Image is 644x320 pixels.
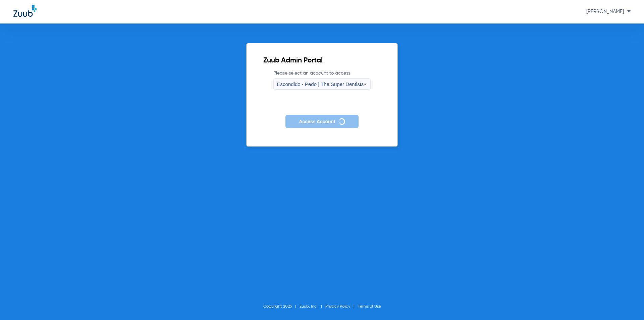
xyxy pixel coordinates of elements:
[299,119,335,124] span: Access Account
[285,115,358,128] button: Access Account
[277,81,364,87] span: Escondido - Pedo | The Super Dentists
[358,305,381,309] a: Terms of Use
[300,303,325,310] li: Zuub, Inc.
[325,305,350,309] a: Privacy Policy
[273,70,371,90] label: Please select an account to access
[13,5,37,17] img: Zuub Logo
[586,9,631,14] span: [PERSON_NAME]
[263,57,381,64] h2: Zuub Admin Portal
[263,303,300,310] li: Copyright 2025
